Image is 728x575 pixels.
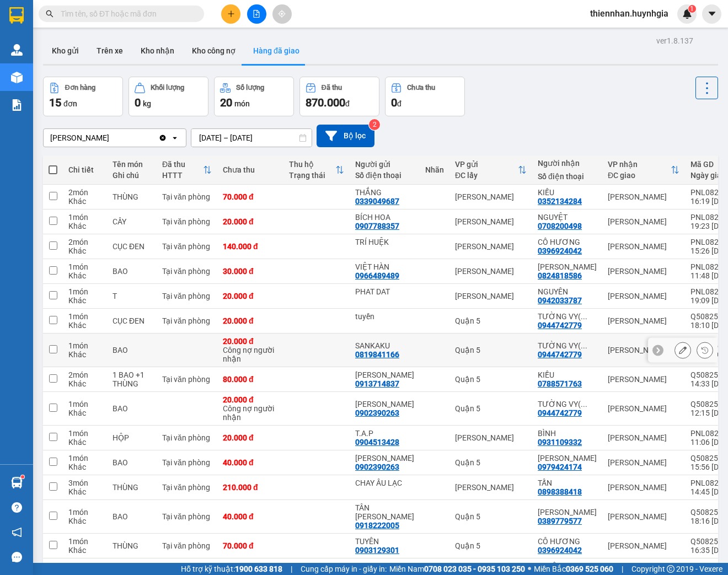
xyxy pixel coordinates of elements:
[113,512,151,521] div: BAO
[21,475,24,479] sup: 1
[608,267,679,276] div: [PERSON_NAME]
[278,10,286,18] span: aim
[183,37,244,64] button: Kho công nợ
[369,119,380,130] sup: 2
[235,565,282,573] strong: 1900 633 818
[675,342,691,358] div: Sửa đơn hàng
[223,541,278,550] div: 70.000 đ
[214,77,294,116] button: Số lượng20món
[455,217,527,226] div: [PERSON_NAME]
[455,512,527,521] div: Quận 5
[538,517,582,525] div: 0389779577
[355,429,414,438] div: T.A.P
[88,37,132,64] button: Trên xe
[538,429,597,438] div: BÌNH
[538,238,597,246] div: CÔ HƯƠNG
[110,132,111,143] input: Selected Diên Khánh.
[68,537,101,546] div: 1 món
[538,341,597,350] div: TƯỜNG VY( PHÚ ĐÔNG)
[191,129,312,147] input: Select a date range.
[538,409,582,417] div: 0944742779
[581,400,587,409] span: ...
[538,262,597,271] div: GIANG LÂM
[656,35,693,47] div: ver 1.8.137
[299,77,379,116] button: Đã thu870.000đ
[407,84,435,92] div: Chưa thu
[301,563,387,575] span: Cung cấp máy in - giấy in:
[162,171,203,180] div: HTTT
[170,133,179,142] svg: open
[113,242,151,251] div: CỤC ĐEN
[608,346,679,354] div: [PERSON_NAME]
[538,197,582,206] div: 0352134284
[455,316,527,325] div: Quận 5
[538,172,597,181] div: Số điện thoại
[223,267,278,276] div: 30.000 đ
[608,217,679,226] div: [PERSON_NAME]
[68,213,101,222] div: 1 món
[538,213,597,222] div: NGUYỆT
[113,267,151,276] div: BAO
[11,44,23,56] img: warehouse-icon
[11,72,23,83] img: warehouse-icon
[355,546,399,555] div: 0903129301
[46,10,53,18] span: search
[608,483,679,492] div: [PERSON_NAME]
[317,125,374,147] button: Bộ lọc
[68,370,101,379] div: 2 món
[162,160,203,169] div: Đã thu
[538,321,582,330] div: 0944742779
[385,77,465,116] button: Chưa thu0đ
[707,9,717,19] span: caret-down
[581,7,677,20] span: thiennhan.huynhgia
[608,433,679,442] div: [PERSON_NAME]
[355,287,414,296] div: PHAT DAT
[528,567,531,571] span: ⚪️
[538,454,597,463] div: THANH TÙNG
[455,404,527,413] div: Quận 5
[608,541,679,550] div: [PERSON_NAME]
[162,242,212,251] div: Tại văn phòng
[566,565,613,573] strong: 0369 525 060
[455,375,527,384] div: Quận 5
[581,312,587,321] span: ...
[355,537,414,546] div: TUYÊN
[68,321,101,330] div: Khác
[355,197,399,206] div: 0339049687
[223,483,278,492] div: 210.000 đ
[113,171,151,180] div: Ghi chú
[244,37,308,64] button: Hàng đã giao
[223,316,278,325] div: 20.000 đ
[455,160,518,169] div: VP gửi
[12,502,22,513] span: question-circle
[682,9,692,19] img: icon-new-feature
[538,271,582,280] div: 0824818586
[608,512,679,521] div: [PERSON_NAME]
[602,155,685,185] th: Toggle SortBy
[68,312,101,321] div: 1 món
[143,99,151,108] span: kg
[68,246,101,255] div: Khác
[113,370,151,388] div: 1 BAO +1 THÙNG
[113,433,151,442] div: HỘP
[272,4,292,24] button: aim
[113,192,151,201] div: THÙNG
[355,312,414,321] div: tuyền
[61,8,191,20] input: Tìm tên, số ĐT hoặc mã đơn
[65,84,95,92] div: Đơn hàng
[68,197,101,206] div: Khác
[538,487,582,496] div: 0898388418
[322,84,342,92] div: Đã thu
[455,346,527,354] div: Quận 5
[68,562,101,571] div: 1 món
[162,483,212,492] div: Tại văn phòng
[355,503,414,521] div: TÂN MẠNH TRUNG
[68,438,101,447] div: Khác
[113,541,151,550] div: THÙNG
[68,287,101,296] div: 1 món
[449,155,532,185] th: Toggle SortBy
[538,312,597,321] div: TƯỜNG VY( PHÚ ĐÔNG)
[162,267,212,276] div: Tại văn phòng
[63,99,77,108] span: đơn
[355,238,414,246] div: TRÍ HUỆK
